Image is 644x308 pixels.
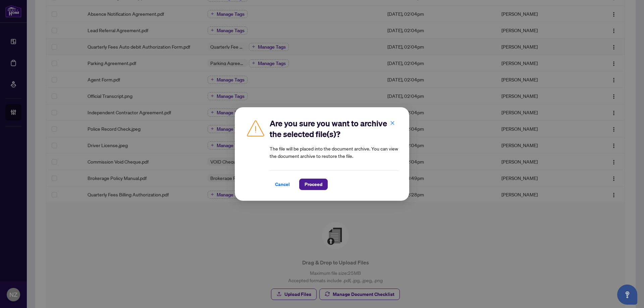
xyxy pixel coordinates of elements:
h2: Are you sure you want to archive the selected file(s)? [270,118,398,139]
button: Open asap [617,285,637,305]
span: Cancel [275,179,290,190]
button: Proceed [299,179,328,190]
span: Proceed [305,179,322,190]
button: Cancel [270,179,295,190]
img: Caution Icon [246,118,266,138]
span: close [390,121,395,125]
article: The file will be placed into the document archive. You can view the document archive to restore t... [270,145,398,160]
